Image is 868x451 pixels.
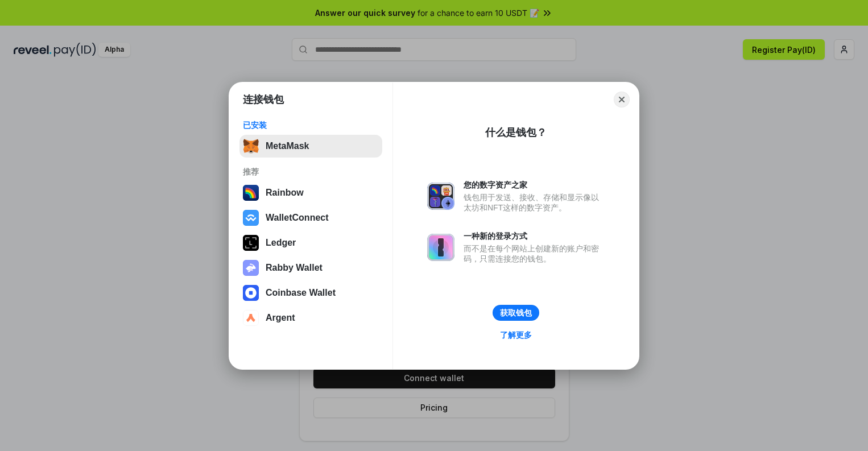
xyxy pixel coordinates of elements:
div: 什么是钱包？ [485,126,547,139]
button: Ledger [239,231,382,254]
div: Rabby Wallet [266,263,323,273]
div: 已安装 [243,120,379,130]
div: 而不是在每个网站上创建新的账户和密码，只需连接您的钱包。 [464,243,605,264]
button: Coinbase Wallet [239,282,382,304]
img: svg+xml,%3Csvg%20width%3D%22120%22%20height%3D%22120%22%20viewBox%3D%220%200%20120%20120%22%20fil... [243,185,259,201]
div: Ledger [266,238,296,248]
div: 您的数字资产之家 [464,180,605,190]
img: svg+xml,%3Csvg%20width%3D%2228%22%20height%3D%2228%22%20viewBox%3D%220%200%2028%2028%22%20fill%3D... [243,285,259,301]
button: Argent [239,307,382,329]
button: Close [614,92,630,107]
div: Rainbow [266,188,304,198]
div: 一种新的登录方式 [464,231,605,241]
img: svg+xml,%3Csvg%20fill%3D%22none%22%20height%3D%2233%22%20viewBox%3D%220%200%2035%2033%22%20width%... [243,138,259,154]
a: 了解更多 [493,328,539,342]
img: svg+xml,%3Csvg%20width%3D%2228%22%20height%3D%2228%22%20viewBox%3D%220%200%2028%2028%22%20fill%3D... [243,310,259,326]
img: svg+xml,%3Csvg%20xmlns%3D%22http%3A%2F%2Fwww.w3.org%2F2000%2Fsvg%22%20width%3D%2228%22%20height%3... [243,235,259,251]
img: svg+xml,%3Csvg%20xmlns%3D%22http%3A%2F%2Fwww.w3.org%2F2000%2Fsvg%22%20fill%3D%22none%22%20viewBox... [427,234,454,261]
div: 了解更多 [500,330,532,340]
div: MetaMask [266,141,309,151]
img: svg+xml,%3Csvg%20width%3D%2228%22%20height%3D%2228%22%20viewBox%3D%220%200%2028%2028%22%20fill%3D... [243,210,259,226]
button: Rainbow [239,181,382,204]
button: Rabby Wallet [239,256,382,279]
button: WalletConnect [239,206,382,229]
div: Argent [266,313,295,323]
div: Coinbase Wallet [266,288,336,298]
img: svg+xml,%3Csvg%20xmlns%3D%22http%3A%2F%2Fwww.w3.org%2F2000%2Fsvg%22%20fill%3D%22none%22%20viewBox... [427,183,454,210]
img: svg+xml,%3Csvg%20xmlns%3D%22http%3A%2F%2Fwww.w3.org%2F2000%2Fsvg%22%20fill%3D%22none%22%20viewBox... [243,260,259,276]
div: WalletConnect [266,213,329,223]
div: 推荐 [243,167,379,177]
h1: 连接钱包 [243,93,284,106]
button: 获取钱包 [493,305,539,321]
div: 获取钱包 [500,308,532,318]
button: MetaMask [239,135,382,158]
div: 钱包用于发送、接收、存储和显示像以太坊和NFT这样的数字资产。 [464,192,605,213]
